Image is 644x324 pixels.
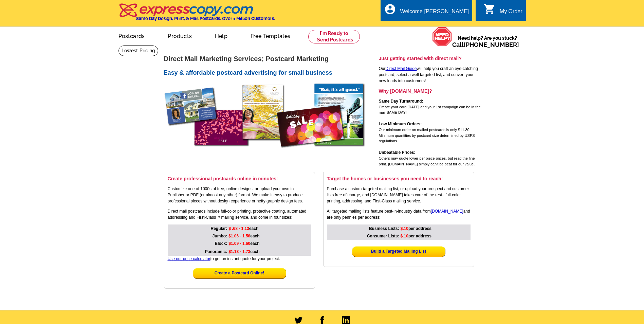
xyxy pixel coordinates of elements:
a: shopping_cart My Order [483,7,522,16]
h2: Easy & affordable postcard advertising for small business [164,69,378,77]
i: shopping_cart [483,3,496,15]
span: $1.09 - 1.60 [228,241,250,246]
a: Direct Mail Guide [386,66,417,71]
a: Build a Targeted Mailing List [371,249,426,254]
p: Our will help you craft an eye-catching postcard, select a well targeted list, and convert your n... [379,66,481,84]
strong: Jumbo: [213,234,227,238]
h1: Direct Mail Marketing Services; Postcard Marketing [164,55,378,62]
a: Postcards [108,28,156,43]
a: Use our price calculator [168,256,210,261]
a: [PHONE_NUMBER] [464,41,519,48]
a: Free Templates [240,28,301,43]
h3: Why [DOMAIN_NAME]? [379,88,481,94]
a: Create a Postcard Online! [215,271,264,275]
div: Welcome [PERSON_NAME] [400,8,469,18]
span: Need help? Are you stuck? [452,35,522,48]
span: $1.13 - 1.73 [228,249,250,254]
a: [DOMAIN_NAME] [431,209,463,214]
span: Our minimum order on mailed postcards is only $11.30. Minimum quantities by postcard size determi... [379,128,475,143]
p: Purchase a custom-targeted mailing list, or upload your prospect and customer lists free of charg... [327,186,471,204]
span: Create your card [DATE] and your 1st campaign can be in the mail SAME DAY! [379,105,481,115]
span: Others may quote lower per piece prices, but read the fine print. [DOMAIN_NAME] simply can't be b... [379,156,475,166]
strong: each [228,234,259,238]
a: Help [204,28,238,43]
strong: Unbeatable Prices: [379,150,416,155]
strong: Same Day Turnaround: [379,99,423,104]
span: $.10 [401,234,408,238]
strong: Regular: [211,226,227,231]
span: $ .68 - 1.13 [228,226,249,231]
strong: Business Lists: [369,226,399,231]
strong: each [228,226,258,231]
a: Same Day Design, Print, & Mail Postcards. Over 1 Million Customers. [118,8,275,21]
strong: Panoramic: [205,249,227,254]
a: Products [157,28,203,43]
img: direct mail postcards [164,80,367,160]
p: All targeted mailing lists feature best-in-industry data from and are only pennies per address: [327,208,471,220]
strong: per address [401,226,431,231]
i: account_circle [384,3,396,15]
h4: Same Day Design, Print, & Mail Postcards. Over 1 Million Customers. [136,16,275,21]
strong: Low Minimum Orders: [379,122,422,126]
p: Direct mail postcards include full-color printing, protective coating, automated addressing and F... [168,208,311,220]
span: to get an instant quote for your project. [168,256,280,261]
span: Call [452,41,519,48]
h3: Create professional postcards online in minutes: [168,176,311,182]
strong: Consumer Lists: [367,234,399,238]
strong: each [228,241,259,246]
h3: Target the homes or businesses you need to reach: [327,176,471,182]
img: help [432,27,452,47]
h3: Just getting started with direct mail? [379,55,481,61]
span: $1.06 - 1.58 [228,234,250,238]
strong: Block: [215,241,227,246]
div: My Order [500,8,522,18]
strong: each [228,249,259,254]
p: Customize one of 1000s of free, online designs, or upload your own in Publisher or PDF (or almost... [168,186,311,204]
strong: per address [401,234,431,238]
span: $.10 [401,226,408,231]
